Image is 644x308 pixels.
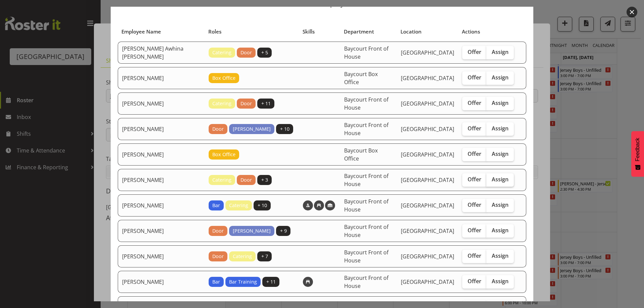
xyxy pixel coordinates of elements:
span: Assign [492,176,508,183]
span: Baycourt Front of House [344,121,388,137]
span: Offer [468,74,481,81]
span: Baycourt Box Office [344,147,378,162]
span: + 11 [266,278,276,286]
span: [GEOGRAPHIC_DATA] [401,278,454,286]
span: Offer [468,100,481,106]
td: [PERSON_NAME] [118,194,205,217]
span: Offer [468,176,481,183]
span: Door [212,253,224,260]
td: [PERSON_NAME] [118,220,205,242]
span: Baycourt Front of House [344,249,388,264]
span: + 10 [280,125,289,133]
td: [PERSON_NAME] [118,143,205,166]
span: Baycourt Front of House [344,45,388,60]
span: Assign [492,100,508,106]
span: Offer [468,252,481,259]
span: Assign [492,201,508,208]
span: Box Office [212,151,235,158]
span: Assign [492,227,508,234]
span: Offer [468,227,481,234]
span: Door [212,227,224,235]
span: [GEOGRAPHIC_DATA] [401,227,454,235]
span: Catering [233,253,252,260]
span: Offer [468,201,481,208]
span: Baycourt Front of House [344,172,388,188]
span: Baycourt Front of House [344,198,388,213]
span: Offer [468,49,481,55]
span: Offer [468,125,481,132]
span: Door [240,100,252,107]
span: Door [212,125,224,133]
span: [GEOGRAPHIC_DATA] [401,74,454,82]
td: [PERSON_NAME] [118,93,205,115]
span: [PERSON_NAME] [233,227,271,235]
span: Baycourt Front of House [344,274,388,290]
td: [PERSON_NAME] [118,245,205,267]
span: Assign [492,125,508,132]
span: Baycourt Front of House [344,223,388,239]
span: Assign [492,252,508,259]
span: [GEOGRAPHIC_DATA] [401,49,454,56]
td: [PERSON_NAME] Awhina [PERSON_NAME] [118,42,205,64]
span: [GEOGRAPHIC_DATA] [401,151,454,158]
span: Box Office [212,74,235,82]
span: Skills [303,28,315,36]
span: + 3 [261,176,268,184]
span: Roles [208,28,221,36]
span: [PERSON_NAME] [233,125,271,133]
span: Assign [492,74,508,81]
span: + 10 [258,202,267,209]
span: Baycourt Front of House [344,96,388,111]
span: Assign [492,278,508,285]
td: [PERSON_NAME] [118,118,205,140]
span: Employee Name [121,28,161,36]
td: [PERSON_NAME] [118,169,205,191]
button: Feedback - Show survey [631,131,644,177]
span: [GEOGRAPHIC_DATA] [401,176,454,184]
span: [GEOGRAPHIC_DATA] [401,125,454,133]
span: [GEOGRAPHIC_DATA] [401,100,454,107]
td: [PERSON_NAME] [118,67,205,89]
span: Bar [212,202,220,209]
span: Bar Training [229,278,257,286]
span: Catering [212,176,231,184]
span: Assign [492,150,508,157]
span: Offer [468,278,481,285]
span: Feedback [635,138,641,161]
td: [PERSON_NAME] [118,271,205,293]
span: + 7 [261,253,268,260]
span: Location [400,28,422,36]
span: Catering [212,49,231,56]
span: Assign [492,49,508,55]
span: Catering [229,202,248,209]
span: Catering [212,100,231,107]
span: Baycourt Box Office [344,70,378,86]
span: Door [240,176,252,184]
span: Actions [462,28,480,36]
span: Offer [468,150,481,157]
span: Bar [212,278,220,286]
span: [GEOGRAPHIC_DATA] [401,253,454,260]
span: + 9 [280,227,287,235]
span: Door [240,49,252,56]
span: [GEOGRAPHIC_DATA] [401,202,454,209]
span: + 11 [261,100,271,107]
span: + 5 [261,49,268,56]
span: Department [344,28,374,36]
